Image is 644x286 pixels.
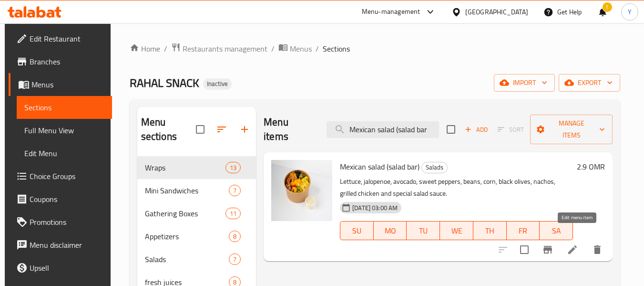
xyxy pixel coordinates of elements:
[24,102,105,113] span: Sections
[444,224,470,238] span: WE
[137,156,256,179] div: Wraps13
[422,162,447,173] span: Salads
[229,186,240,195] span: 7
[628,7,632,17] span: Y
[145,231,229,242] span: Appetizers
[145,254,229,265] span: Salads
[9,73,112,96] a: Menus
[190,119,210,139] span: Select all sections
[511,224,536,238] span: FR
[378,224,403,238] span: MO
[17,142,112,165] a: Edit Menu
[348,203,401,212] span: [DATE] 03:00 AM
[30,239,105,251] span: Menu disclaimer
[226,163,240,172] span: 13
[9,188,112,211] a: Coupons
[229,254,241,265] div: items
[9,211,112,233] a: Promotions
[530,115,613,144] button: Manage items
[210,118,233,141] span: Sort sections
[507,221,540,240] button: FR
[491,122,530,137] span: Select section first
[225,208,241,219] div: items
[278,42,312,55] a: Menus
[473,221,507,240] button: TH
[229,232,240,241] span: 8
[441,119,461,139] span: Select section
[271,160,332,221] img: Mexican salad (salad bar)
[30,170,105,182] span: Choice Groups
[137,202,256,225] div: Gathering Boxes11
[264,115,315,144] h2: Menu items
[226,209,240,218] span: 11
[229,185,241,196] div: items
[577,160,605,173] h6: 2.9 OMR
[171,42,267,55] a: Restaurants management
[344,224,370,238] span: SU
[9,233,112,256] a: Menu disclaimer
[461,122,491,137] span: Add item
[340,221,374,240] button: SU
[374,221,407,240] button: MO
[145,162,225,173] span: Wraps
[24,125,105,136] span: Full Menu View
[229,231,241,242] div: items
[340,159,419,174] span: Mexican salad (salad bar)
[164,43,167,54] li: /
[141,115,196,144] h2: Menu sections
[145,208,225,219] span: Gathering Boxes
[323,43,350,54] span: Sections
[17,96,112,119] a: Sections
[9,50,112,73] a: Branches
[290,43,312,54] span: Menus
[461,122,491,137] button: Add
[229,255,240,264] span: 7
[362,6,420,18] div: Menu-management
[410,224,436,238] span: TU
[137,179,256,202] div: Mini Sandwiches7
[540,221,573,240] button: SA
[538,117,605,141] span: Manage items
[24,148,105,159] span: Edit Menu
[203,78,232,90] div: Inactive
[30,262,105,274] span: Upsell
[9,27,112,50] a: Edit Restaurant
[536,238,559,261] button: Branch-specific-item
[421,162,448,173] div: Salads
[130,43,160,54] a: Home
[543,224,569,238] span: SA
[145,185,229,196] span: Mini Sandwiches
[566,77,613,89] span: export
[203,80,232,88] span: Inactive
[9,256,112,279] a: Upsell
[494,74,555,92] button: import
[440,221,473,240] button: WE
[316,43,319,54] li: /
[514,240,534,260] span: Select to update
[137,248,256,271] div: Salads7
[183,43,267,54] span: Restaurants management
[130,72,199,94] span: RAHAL SNACK
[327,121,439,138] input: search
[465,7,528,17] div: [GEOGRAPHIC_DATA]
[30,216,105,228] span: Promotions
[31,79,105,90] span: Menus
[271,43,275,54] li: /
[477,224,503,238] span: TH
[225,162,241,173] div: items
[586,238,609,261] button: delete
[407,221,440,240] button: TU
[30,56,105,67] span: Branches
[130,42,620,55] nav: breadcrumb
[340,176,573,200] p: Lettuce, jalopenoe, avocado, sweet peppers, beans, corn, black olives, nachos, grilled chicken an...
[559,74,620,92] button: export
[17,119,112,142] a: Full Menu View
[463,124,489,135] span: Add
[501,77,547,89] span: import
[30,33,105,44] span: Edit Restaurant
